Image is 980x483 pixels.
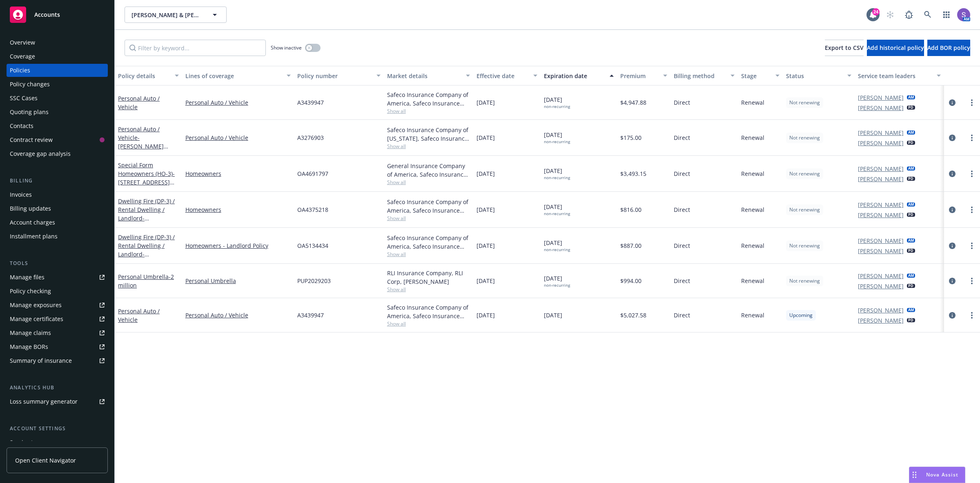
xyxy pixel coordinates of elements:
div: Billing updates [10,202,51,215]
span: Direct [674,205,690,214]
span: [DATE] [477,276,495,285]
span: Direct [674,241,690,250]
span: Open Client Navigator [15,456,76,465]
span: Not renewing [789,242,820,249]
span: [DATE] [544,166,570,180]
a: circleInformation [947,241,957,251]
div: Account charges [10,216,55,229]
a: Loss summary generator [7,395,108,408]
a: circleInformation [947,98,957,108]
span: Show inactive [271,44,302,51]
button: Lines of coverage [182,66,294,85]
span: Upcoming [789,312,813,319]
a: circleInformation [947,310,957,320]
a: Manage claims [7,326,108,339]
span: Direct [674,98,690,107]
div: non-recurring [544,175,570,180]
button: Nova Assist [909,467,965,483]
span: $816.00 [620,205,641,214]
span: - [STREET_ADDRESS][PERSON_NAME] [118,214,170,239]
img: photo [957,8,970,21]
a: Personal Auto / Vehicle [185,133,291,142]
span: $3,493.15 [620,169,646,178]
span: Show all [387,143,470,150]
div: 24 [872,8,880,16]
div: Coverage gap analysis [10,147,71,160]
a: Homeowners - Landlord Policy [185,241,291,250]
span: [DATE] [544,311,562,319]
button: Billing method [670,66,738,85]
div: Premium [620,72,659,80]
div: Manage exposures [10,299,62,312]
div: Safeco Insurance Company of America, Safeco Insurance (Liberty Mutual) [387,90,470,108]
span: Renewal [741,98,764,107]
span: Accounts [34,11,60,18]
div: Market details [387,72,461,80]
div: Policy details [118,72,170,80]
a: Accounts [7,3,108,26]
div: non-recurring [544,104,570,109]
span: [DATE] [477,98,495,107]
a: [PERSON_NAME] [858,103,904,112]
a: Personal Auto / Vehicle [118,94,160,111]
button: Add BOR policy [927,40,970,56]
a: Contract review [7,133,108,146]
a: Dwelling Fire (DP-3) / Rental Dwelling / Landlord [118,233,175,267]
a: Policies [7,64,108,77]
a: circleInformation [947,169,957,179]
span: Show all [387,251,470,258]
span: $5,027.58 [620,311,646,319]
span: [DATE] [544,95,570,109]
div: Policy number [297,72,372,80]
div: Stage [741,72,771,80]
button: Market details [384,66,474,85]
button: Service team leaders [855,66,944,85]
span: [DATE] [477,241,495,250]
div: Tools [7,259,108,267]
span: OA4375218 [297,205,328,214]
div: Drag to move [909,467,920,483]
span: A3439947 [297,311,324,319]
div: Policies [10,64,30,77]
div: Effective date [477,72,528,80]
span: $994.00 [620,276,641,285]
div: Expiration date [544,72,605,80]
a: Policy checking [7,285,108,298]
a: more [967,310,977,320]
span: $4,947.88 [620,98,646,107]
a: [PERSON_NAME] [858,282,904,290]
a: Manage exposures [7,299,108,312]
div: Policy checking [10,285,51,298]
span: Show all [387,108,470,115]
span: - [STREET_ADDRESS][PERSON_NAME] [118,170,175,195]
a: [PERSON_NAME] [858,236,904,245]
a: circleInformation [947,133,957,143]
a: Summary of insurance [7,354,108,367]
span: Direct [674,311,690,319]
span: Direct [674,133,690,142]
a: Manage BORs [7,340,108,353]
div: Manage claims [10,326,51,339]
span: [DATE] [544,202,570,216]
span: [DATE] [544,130,570,144]
a: Homeowners [185,205,291,214]
a: Installment plans [7,230,108,243]
div: Billing [7,177,108,185]
button: Policy number [294,66,384,85]
span: Renewal [741,133,764,142]
div: Loss summary generator [10,395,78,408]
div: Safeco Insurance Company of [US_STATE], Safeco Insurance (Liberty Mutual) [387,126,470,143]
a: Personal Umbrella [185,276,291,285]
div: Billing method [674,72,726,80]
span: Not renewing [789,170,820,177]
span: [DATE] [477,205,495,214]
span: Not renewing [789,206,820,213]
a: more [967,169,977,179]
a: Billing updates [7,202,108,215]
a: [PERSON_NAME] [858,200,904,209]
span: - [PERSON_NAME] [PERSON_NAME] [118,134,168,159]
div: non-recurring [544,283,570,288]
button: Premium [617,66,671,85]
span: - 2 million [118,273,174,289]
span: [DATE] [544,274,570,288]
